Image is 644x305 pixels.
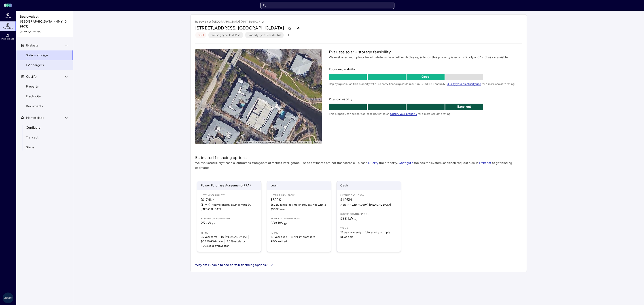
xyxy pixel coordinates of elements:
[291,235,315,239] span: 8.75% interest rate
[329,55,522,60] p: We evaluated multiple criteria to determine whether deploying solar on this property is economica...
[26,74,36,79] span: Qualify
[354,218,357,221] sub: DC
[201,235,217,239] span: 25 year term
[16,50,73,60] a: Solar + storage
[201,217,258,220] span: System configuration
[212,223,215,226] sub: DC
[340,203,397,207] span: 7.8% IRR with ($969K) [MEDICAL_DATA]
[201,197,258,203] span: ($174K)
[197,181,261,252] a: Power Purchase Agreement (PPA)Lifetime Cash Flow($174K)($174K) lifetime energy savings with $0 [M...
[16,133,73,142] a: Transact
[195,263,274,267] button: Why am I unable to see certain financing options?
[445,104,483,109] p: Excellent
[26,84,38,89] span: Property
[201,221,215,225] span: 25 kW
[26,94,41,99] span: Electricity
[201,194,258,197] span: Lifetime Cash Flow
[20,30,70,33] span: [STREET_ADDRESS]
[227,239,245,244] span: 2.0% escalator
[390,112,417,116] span: Qualify your property
[368,161,379,165] a: Qualify
[329,82,522,86] span: Deploying solar on this property with 3rd party financing could result in >$20k NOI annually. for...
[196,138,211,144] a: Open this area in Google Maps (opens a new window)
[26,115,44,120] span: Marketplace
[365,230,390,235] span: 1.9x equity multiple
[16,123,73,133] a: Configure
[340,227,397,230] span: Terms
[243,141,263,144] button: Keyboard shortcuts
[329,49,522,55] h2: Evaluate solar + storage feasibility
[329,67,522,72] span: Economic viability
[238,25,284,31] span: [GEOGRAPHIC_DATA]
[337,181,401,190] span: Cash
[26,135,38,140] span: Transact
[195,32,206,38] button: BGO
[195,155,522,161] h2: Estimated financing options
[271,194,327,197] span: Lifetime Cash Flow
[198,33,204,37] span: BGO
[337,181,401,252] a: CashLifetime Cash Flow$1.95M7.8% IRR with ($969K) [MEDICAL_DATA]System configuration588 kW DCTerm...
[201,231,258,235] span: Terms
[195,161,522,170] p: We evaluated likely financial outcomes from years of market intelligence. These estimates are not...
[195,19,266,25] p: Boardwalk at [GEOGRAPHIC_DATA] (HMY ID: 9103)
[16,60,73,70] a: EV chargers
[26,125,40,130] span: Configure
[201,244,229,248] span: RECs sold by investor
[3,292,13,303] img: Greystar AS
[329,112,522,116] span: This property can support at least 100kW solar. for a more accurate rating.
[16,92,73,101] a: Electricity
[340,194,397,197] span: Lifetime Cash Flow
[1,38,14,40] span: Marketplace
[340,235,353,239] span: RECs sold
[201,203,258,211] span: ($174K) lifetime energy savings with $0 [MEDICAL_DATA]
[195,25,238,31] span: [STREET_ADDRESS],
[26,53,48,58] span: Solar + storage
[271,221,288,225] span: 588 kW
[271,231,327,235] span: Terms
[447,82,481,86] a: Qualify your electricity use
[2,27,13,29] span: Properties
[16,41,74,50] button: Evaluate
[197,181,261,190] span: Power Purchase Agreement (PPA)
[16,82,73,92] a: Property
[399,161,413,165] a: Configure
[271,203,327,211] span: $522K in net lifetime energy savings with a $969K loan
[340,197,397,203] span: $1.95M
[447,82,481,86] span: Qualify your electricity use
[248,33,281,37] span: Property type: Residential
[271,239,287,244] span: RECs retired
[211,33,241,37] span: Building type: Mid-Rise
[271,235,287,239] span: 10-year fixed
[479,161,491,165] a: Transact
[16,72,74,82] button: Qualify
[26,43,38,48] span: Evaluate
[407,74,445,79] p: Good
[221,235,247,239] span: $0 [MEDICAL_DATA]
[26,145,34,150] span: Shine
[208,32,243,38] button: Building type: Mid-Rise
[390,112,417,115] a: Qualify your property
[271,197,327,203] span: $522K
[245,32,284,38] button: Property type: Residential
[340,216,357,221] span: 588 kW
[20,14,70,29] span: Boardwalk at [GEOGRAPHIC_DATA] (HMY ID: 9103)
[4,16,11,19] span: Home
[267,181,331,252] a: LoanLifetime Cash Flow$522K$522K in net lifetime energy savings with a $969K loanSystem configura...
[340,212,397,216] span: System configuration
[196,138,211,144] img: Google
[26,104,43,109] span: Documents
[314,141,320,143] a: Terms (opens in new tab)
[265,141,311,143] span: Imagery ©2025 Airbus, Maxar Technologies
[340,230,361,235] span: 25 year warranty
[16,101,73,111] a: Documents
[267,181,331,190] span: Loan
[26,63,44,68] span: EV chargers
[16,113,74,123] button: Marketplace
[329,97,522,102] span: Physical viability
[16,142,73,152] a: Shine
[201,239,223,244] span: $0.249/kWh rate
[284,223,288,226] sub: DC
